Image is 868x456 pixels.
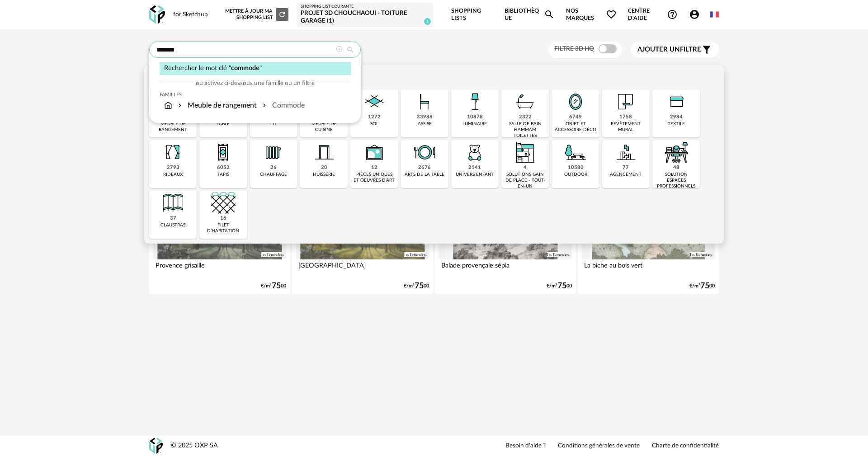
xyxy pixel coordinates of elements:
[149,438,163,454] img: OXP
[462,89,487,114] img: Luminaire.png
[152,121,194,133] div: meuble de rangement
[610,172,642,178] div: agencement
[524,165,527,171] div: 4
[412,89,437,114] img: Assise.png
[353,172,395,183] div: pièces uniques et oeuvres d'art
[217,165,230,171] div: 6052
[371,165,377,171] div: 12
[176,100,184,111] img: svg+xml;base64,PHN2ZyB3aWR0aD0iMTYiIGhlaWdodD0iMTYiIHZpZXdCb3g9IjAgMCAxNiAxNiIgZmlsbD0ibm9uZSIgeG...
[160,62,351,75] div: Rechercher le mot clé " "
[278,12,286,17] span: Refresh icon
[513,140,538,165] img: ToutEnUn.png
[161,140,185,165] img: Rideaux.png
[547,283,572,289] div: €/m² 00
[439,259,572,277] div: Balade provençale sépia
[417,114,433,121] div: 33988
[301,4,429,9] div: Shopping List courante
[160,92,351,98] div: Familles
[362,140,387,165] img: UniqueOeuvre.png
[270,121,277,127] div: lit
[196,79,315,87] span: ou activez ci-dessous une famille ou un filtre
[163,172,183,178] div: rideaux
[462,140,487,165] img: UniversEnfant.png
[710,10,719,19] img: fr
[261,140,286,165] img: Radiateur.png
[404,283,429,289] div: €/m² 00
[220,215,226,222] div: 16
[637,45,701,54] span: filtre
[519,114,532,121] div: 2322
[701,44,712,55] span: Filter icon
[362,89,387,114] img: Sol.png
[637,46,680,53] span: Ajouter un
[164,100,172,111] img: svg+xml;base64,PHN2ZyB3aWR0aD0iMTYiIGhlaWdodD0iMTciIHZpZXdCb3g9IjAgMCAxNiAxNyIgZmlsbD0ibm9uZSIgeG...
[217,172,229,178] div: tapis
[670,114,683,121] div: 2984
[418,121,432,127] div: assise
[668,121,685,127] div: textile
[619,114,632,121] div: 1758
[211,191,236,215] img: filet.png
[270,165,277,171] div: 26
[652,442,719,450] a: Charte de confidentialité
[405,172,444,178] div: arts de la table
[689,9,704,20] span: Account Circle icon
[313,172,335,178] div: huisserie
[628,7,678,22] span: Centre d'aideHelp Circle Outline icon
[664,89,689,114] img: Textile.png
[557,283,566,289] span: 75
[554,46,594,52] span: Filtre 3D HQ
[673,165,679,171] div: 48
[321,165,327,171] div: 20
[301,9,429,25] div: PROJET 3D CHOUCHAOUI - TOITURE GARAGE (1)
[217,121,230,127] div: table
[613,89,638,114] img: Papier%20peint.png
[412,140,437,165] img: ArtTable.png
[456,172,494,178] div: univers enfant
[153,259,286,277] div: Provence grisaille
[558,442,640,450] a: Conditions générales de vente
[171,442,218,450] div: © 2025 OXP SA
[301,4,429,25] a: Shopping List courante PROJET 3D CHOUCHAOUI - TOITURE GARAGE (1) 3
[467,114,483,121] div: 10878
[160,222,185,228] div: claustras
[296,259,429,277] div: [GEOGRAPHIC_DATA]
[223,8,288,21] div: Mettre à jour ma Shopping List
[504,172,546,189] div: solutions gain de place - tout-en-un
[312,140,336,165] img: Huiserie.png
[544,9,555,20] span: Magnify icon
[170,215,176,222] div: 37
[700,283,709,289] span: 75
[418,165,431,171] div: 2676
[231,65,259,71] span: commode
[424,18,431,25] span: 3
[504,121,546,139] div: salle de bain hammam toilettes
[605,121,647,133] div: revêtement mural
[582,259,715,277] div: La biche au bois vert
[211,140,236,165] img: Tapis.png
[563,89,588,114] img: Miroir.png
[272,283,281,289] span: 75
[161,191,185,215] img: Cloison.png
[513,89,538,114] img: Salle%20de%20bain.png
[149,5,165,24] img: OXP
[689,9,700,20] span: Account Circle icon
[554,121,596,133] div: objet et accessoire déco
[261,283,286,289] div: €/m² 00
[631,42,719,57] button: Ajouter unfiltre Filter icon
[569,114,582,121] div: 6749
[303,121,345,133] div: meuble de cuisine
[613,140,638,165] img: Agencement.png
[202,222,244,234] div: filet d'habitation
[606,9,617,20] span: Heart Outline icon
[655,172,697,189] div: solution espaces professionnels
[370,121,378,127] div: sol
[368,114,381,121] div: 1272
[176,100,257,111] div: Meuble de rangement
[664,140,689,165] img: espace-de-travail.png
[415,283,424,289] span: 75
[689,283,715,289] div: €/m² 00
[568,165,584,171] div: 10580
[505,442,546,450] a: Besoin d'aide ?
[468,165,481,171] div: 2141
